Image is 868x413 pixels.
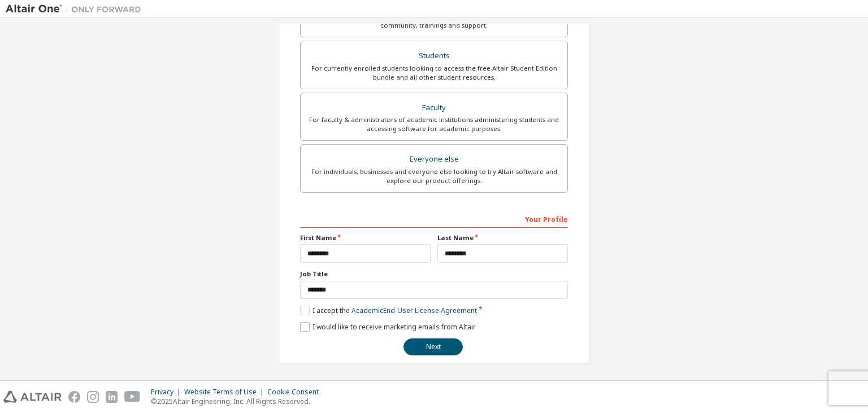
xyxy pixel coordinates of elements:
[307,151,561,167] div: Everyone else
[68,391,80,403] img: facebook.svg
[307,115,561,133] div: For faculty & administrators of academic institutions administering students and accessing softwa...
[106,391,118,403] img: linkedin.svg
[87,391,99,403] img: instagram.svg
[403,338,463,355] button: Next
[351,306,477,315] a: Academic End-User License Agreement
[307,48,561,64] div: Students
[300,322,476,332] label: I would like to receive marketing emails from Altair
[300,210,568,228] div: Your Profile
[307,64,561,82] div: For currently enrolled students looking to access the free Altair Student Edition bundle and all ...
[124,391,141,403] img: youtube.svg
[184,388,267,397] div: Website Terms of Use
[151,388,184,397] div: Privacy
[6,3,147,15] img: Altair One
[300,233,431,242] label: First Name
[300,306,477,315] label: I accept the
[307,100,561,116] div: Faculty
[437,233,568,242] label: Last Name
[3,391,62,403] img: altair_logo.svg
[300,269,568,279] label: Job Title
[307,167,561,185] div: For individuals, businesses and everyone else looking to try Altair software and explore our prod...
[151,397,325,406] p: © 2025 Altair Engineering, Inc. All Rights Reserved.
[267,388,325,397] div: Cookie Consent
